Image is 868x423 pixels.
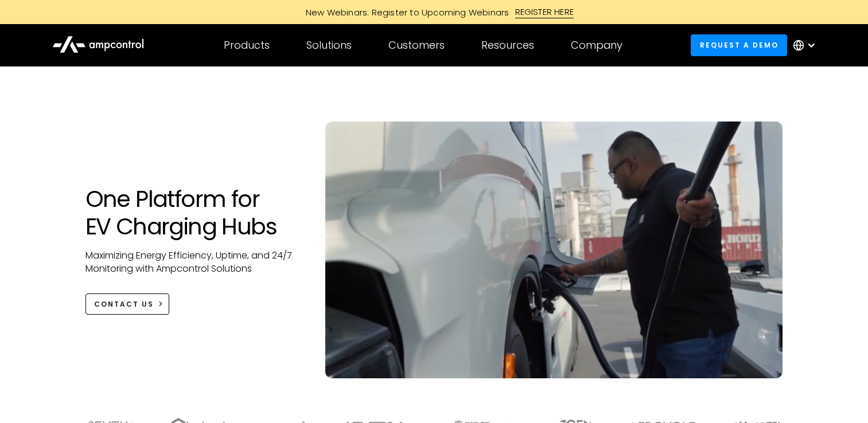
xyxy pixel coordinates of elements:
[85,185,303,240] h1: One Platform for EV Charging Hubs
[571,39,622,52] div: Company
[388,39,445,52] div: Customers
[94,299,154,310] div: CONTACT US
[85,293,170,315] a: CONTACT US
[294,6,515,18] div: New Webinars: Register to Upcoming Webinars
[224,39,270,52] div: Products
[85,249,303,275] p: Maximizing Energy Efficiency, Uptime, and 24/7 Monitoring with Ampcontrol Solutions
[306,39,352,52] div: Solutions
[176,6,692,18] a: New Webinars: Register to Upcoming WebinarsREGISTER HERE
[481,39,534,52] div: Resources
[691,34,787,56] a: Request a demo
[515,6,574,18] div: REGISTER HERE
